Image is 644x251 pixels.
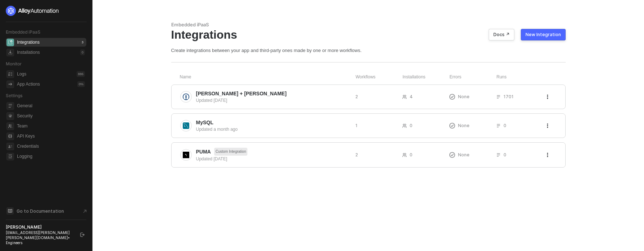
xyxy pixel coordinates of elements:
[355,122,358,129] span: 1
[6,230,74,245] div: [EMAIL_ADDRESS][PERSON_NAME][PERSON_NAME][DOMAIN_NAME] • Engineers
[458,152,470,158] span: None
[7,70,14,78] span: icon-logs
[496,153,501,157] span: icon-list
[6,93,22,98] span: Settings
[77,71,85,77] div: 886
[17,81,40,87] div: App Actions
[7,102,14,110] span: general
[526,32,561,38] div: New Integration
[7,49,14,56] span: installations
[545,124,550,128] span: icon-threedots
[449,152,455,158] span: icon-exclamation
[493,32,510,38] div: Docs ↗
[183,122,189,129] img: integration-icon
[180,74,356,80] div: Name
[355,152,358,158] span: 2
[521,29,566,40] button: New Integration
[7,81,14,88] span: icon-app-actions
[356,74,403,80] div: Workflows
[503,122,506,129] span: 0
[7,112,14,120] span: security
[496,95,501,99] span: icon-list
[449,94,455,100] span: icon-exclamation
[171,22,566,28] div: Embedded iPaaS
[6,61,22,66] span: Monitor
[196,156,350,162] div: Updated [DATE]
[503,94,514,100] span: 1701
[7,207,14,215] span: documentation
[17,39,40,46] div: Integrations
[17,101,85,110] span: General
[80,49,85,55] div: 0
[17,49,40,56] div: Installations
[410,122,412,129] span: 0
[196,97,350,104] div: Updated [DATE]
[81,208,88,215] span: document-arrow
[6,207,87,215] a: Knowledge Base
[7,122,14,130] span: team
[196,90,287,97] span: [PERSON_NAME] + [PERSON_NAME]
[80,39,85,45] div: 3
[7,153,14,160] span: logging
[496,124,501,128] span: icon-list
[355,94,358,100] span: 2
[7,133,14,140] span: api-key
[196,119,213,126] span: MySQL
[77,81,85,87] div: 0 %
[196,148,211,155] span: PUMA
[410,94,413,100] span: 4
[17,71,26,77] div: Logs
[171,47,566,53] div: Create integrations between your app and third-party ones made by one or more workflows.
[171,28,566,42] div: Integrations
[489,29,514,40] button: Docs ↗
[402,153,407,157] span: icon-users
[545,153,550,157] span: icon-threedots
[449,123,455,129] span: icon-exclamation
[458,94,470,100] span: None
[503,152,506,158] span: 0
[196,126,350,133] div: Updated a month ago
[6,29,40,35] span: Embedded iPaaS
[80,233,85,237] span: logout
[17,208,64,214] span: Go to Documentation
[214,148,248,156] span: Custom Integration
[17,142,85,151] span: Credentials
[183,152,189,158] img: integration-icon
[497,74,546,80] div: Runs
[6,224,74,230] div: [PERSON_NAME]
[402,124,407,128] span: icon-users
[17,132,85,140] span: API Keys
[17,152,85,161] span: Logging
[183,94,189,100] img: integration-icon
[6,6,59,16] img: logo
[6,6,86,16] a: logo
[17,122,85,130] span: Team
[450,74,497,80] div: Errors
[17,112,85,120] span: Security
[402,95,407,99] span: icon-users
[458,122,470,129] span: None
[7,39,14,46] span: integrations
[410,152,412,158] span: 0
[7,143,14,150] span: credentials
[545,95,550,99] span: icon-threedots
[403,74,450,80] div: Installations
